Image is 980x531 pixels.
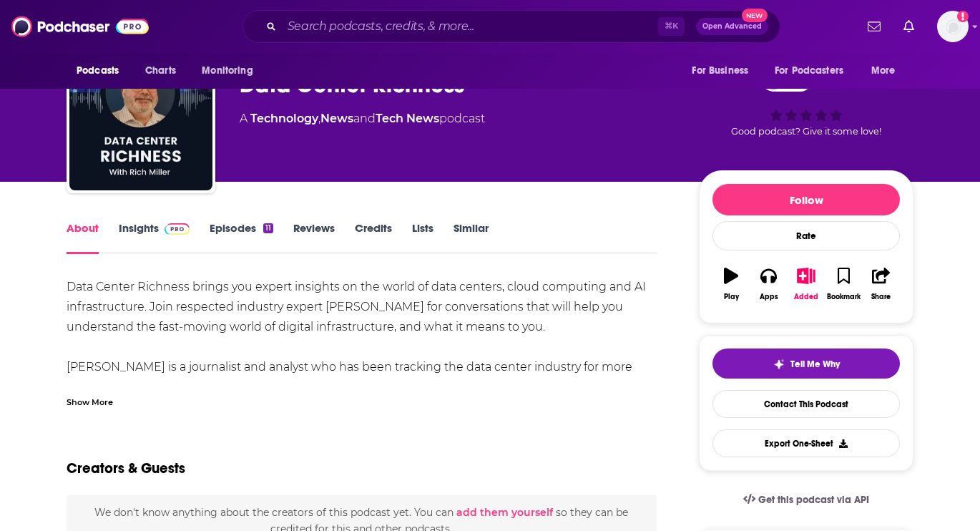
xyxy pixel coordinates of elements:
[765,57,864,84] button: open menu
[67,459,185,477] h2: Creators & Guests
[696,18,768,35] button: Open AdvancedNew
[240,110,485,127] div: A podcast
[712,221,900,250] div: Rate
[376,112,439,125] a: Tech News
[871,61,896,81] span: More
[67,221,99,254] a: About
[699,57,913,146] div: 32Good podcast? Give it some love!
[712,258,750,310] button: Play
[861,57,913,84] button: open menu
[758,494,869,506] span: Get this podcast via API
[412,221,433,254] a: Lists
[202,61,253,81] span: Monitoring
[712,349,900,379] button: tell me why sparkleTell Me Why
[702,23,762,30] span: Open Advanced
[937,11,969,42] img: User Profile
[825,258,862,310] button: Bookmark
[937,11,969,42] span: Logged in as systemsteam
[69,47,212,190] img: Data Center Richness
[692,61,748,81] span: For Business
[788,258,825,310] button: Added
[293,221,335,254] a: Reviews
[871,293,891,301] div: Share
[862,14,886,39] a: Show notifications dropdown
[731,126,881,137] span: Good podcast? Give it some love!
[898,14,920,39] a: Show notifications dropdown
[250,112,318,125] a: Technology
[11,13,149,40] img: Podchaser - Follow, Share and Rate Podcasts
[165,223,190,235] img: Podchaser Pro
[263,223,273,233] div: 11
[773,359,785,370] img: tell me why sparkle
[775,61,843,81] span: For Podcasters
[192,57,271,84] button: open menu
[145,61,176,81] span: Charts
[790,359,840,370] span: Tell Me Why
[760,293,778,301] div: Apps
[454,221,489,254] a: Similar
[67,57,137,84] button: open menu
[242,10,780,43] div: Search podcasts, credits, & more...
[794,293,818,301] div: Added
[742,9,768,22] span: New
[937,11,969,42] button: Show profile menu
[355,221,392,254] a: Credits
[658,17,685,36] span: ⌘ K
[210,221,273,254] a: Episodes11
[863,258,900,310] button: Share
[712,390,900,418] a: Contact This Podcast
[119,221,190,254] a: InsightsPodchaser Pro
[712,429,900,457] button: Export One-Sheet
[282,15,658,38] input: Search podcasts, credits, & more...
[827,293,861,301] div: Bookmark
[318,112,320,125] span: ,
[750,258,787,310] button: Apps
[77,61,119,81] span: Podcasts
[732,482,881,517] a: Get this podcast via API
[320,112,353,125] a: News
[957,11,969,22] svg: Add a profile image
[724,293,739,301] div: Play
[682,57,766,84] button: open menu
[136,57,185,84] a: Charts
[456,507,553,518] button: add them yourself
[353,112,376,125] span: and
[712,184,900,215] button: Follow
